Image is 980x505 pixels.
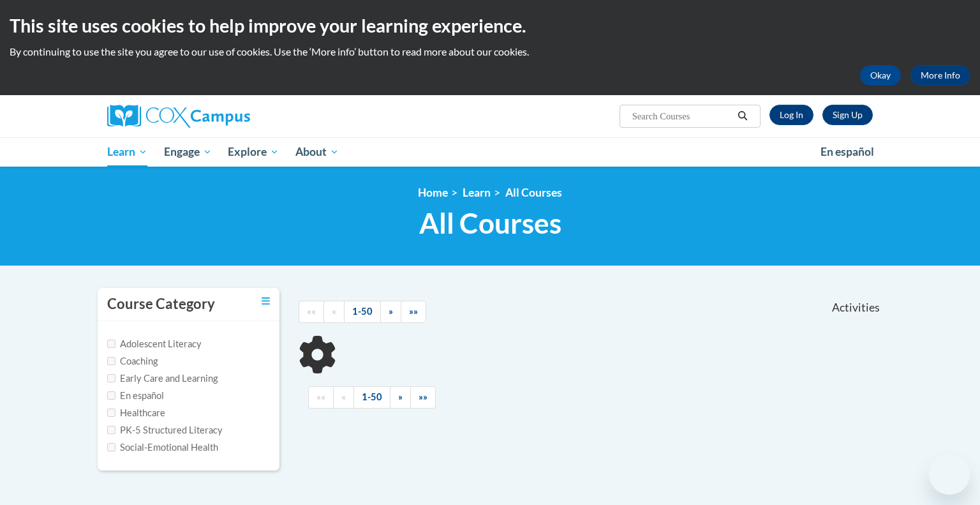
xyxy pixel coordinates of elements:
[295,144,339,160] span: About
[107,443,115,451] input: Checkbox for Options
[389,306,393,317] span: »
[308,386,334,409] a: Begining
[332,306,336,317] span: «
[107,391,115,400] input: Checkbox for Options
[107,337,202,351] label: Adolescent Literacy
[820,145,874,158] span: En español
[107,423,223,437] label: PK-5 Structured Literacy
[10,13,970,38] h2: This site uses cookies to help improve your learning experience.
[107,105,350,128] a: Cox Campus
[228,144,279,160] span: Explore
[769,105,813,125] a: Log In
[832,301,880,315] span: Activities
[107,357,115,365] input: Checkbox for Options
[390,386,411,409] a: Next
[107,409,115,417] input: Checkbox for Options
[219,137,287,167] a: Explore
[398,391,403,402] span: »
[812,139,882,165] a: En español
[418,186,448,199] a: Home
[107,144,147,160] span: Learn
[107,372,218,386] label: Early Care and Learning
[287,137,347,167] a: About
[401,301,426,323] a: End
[156,137,220,167] a: Engage
[419,391,427,402] span: »»
[341,391,346,402] span: «
[299,301,324,323] a: Begining
[860,65,901,86] button: Okay
[344,301,381,323] a: 1-50
[333,386,354,409] a: Previous
[353,386,390,409] a: 1-50
[380,301,401,323] a: Next
[107,389,164,403] label: En español
[323,301,345,323] a: Previous
[316,391,325,402] span: ««
[409,306,418,317] span: »»
[99,137,156,167] a: Learn
[410,386,436,409] a: End
[631,109,733,124] input: Search Courses
[419,206,561,240] span: All Courses
[107,340,115,348] input: Checkbox for Options
[107,294,215,314] h3: Course Category
[262,294,270,308] a: Toggle collapse
[733,109,752,124] button: Search
[822,105,873,125] a: Register
[107,374,115,382] input: Checkbox for Options
[164,144,212,160] span: Engage
[307,306,316,317] span: ««
[929,454,970,495] iframe: Button to launch messaging window
[107,105,250,128] img: Cox Campus
[463,186,491,199] a: Learn
[10,45,970,59] p: By continuing to use the site you agree to our use of cookies. Use the ‘More info’ button to read...
[88,137,892,167] div: Main menu
[910,65,970,86] a: More Info
[107,354,158,368] label: Coaching
[505,186,562,199] a: All Courses
[107,406,165,420] label: Healthcare
[107,426,115,434] input: Checkbox for Options
[107,441,218,455] label: Social-Emotional Health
